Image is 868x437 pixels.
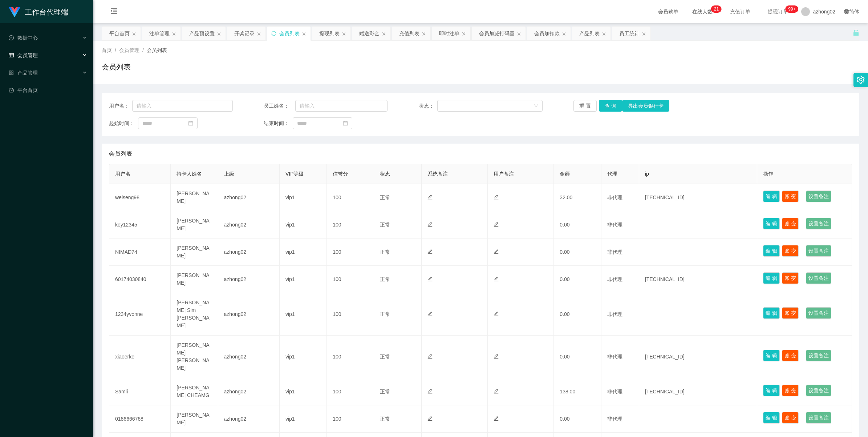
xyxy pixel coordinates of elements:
td: 100 [327,293,374,336]
td: 100 [327,211,374,238]
i: 图标: sync [271,31,276,36]
button: 账 变 [782,307,799,319]
div: 会员加扣款 [534,27,560,40]
img: logo.9652507e.png [9,7,20,17]
span: 持卡人姓名 [177,171,202,177]
span: 正常 [380,222,390,228]
td: [PERSON_NAME] [171,266,218,293]
span: 正常 [380,416,390,422]
td: vip1 [280,378,327,405]
i: 图标: edit [427,311,433,316]
td: NIMAD74 [109,238,171,266]
td: 0186666768 [109,405,171,433]
button: 编 辑 [763,191,780,202]
button: 设置备注 [806,307,831,319]
td: [PERSON_NAME] [PERSON_NAME] [171,336,218,378]
td: 100 [327,266,374,293]
span: 操作 [763,171,773,177]
i: 图标: edit [494,416,499,421]
span: 正常 [380,354,390,360]
div: 开奖记录 [234,27,255,40]
span: 系统备注 [427,171,448,177]
td: vip1 [280,184,327,211]
span: 起始时间： [109,120,138,127]
td: vip1 [280,238,327,266]
td: [PERSON_NAME] Sim [PERSON_NAME] [171,293,218,336]
sup: 21 [711,5,722,13]
i: 图标: close [257,32,261,36]
span: / [115,47,116,53]
span: 产品管理 [9,70,38,76]
span: 非代理 [607,389,622,394]
i: 图标: edit [427,389,433,394]
span: 非代理 [607,354,622,360]
button: 账 变 [782,412,799,424]
span: 正常 [380,249,390,255]
td: azhong02 [218,405,280,433]
span: 员工姓名： [264,102,295,110]
td: vip1 [280,211,327,238]
td: [PERSON_NAME] [171,184,218,211]
h1: 会员列表 [102,61,131,72]
i: 图标: unlock [853,29,859,36]
button: 设置备注 [806,272,831,284]
div: 赠送彩金 [359,27,380,40]
i: 图标: close [642,32,646,36]
div: 会员加减打码量 [479,27,515,40]
h1: 工作台代理端 [25,0,68,24]
span: 非代理 [607,311,622,317]
i: 图标: edit [494,195,499,200]
div: 会员列表 [279,27,300,40]
span: 金额 [560,171,570,177]
div: 充值列表 [399,27,419,40]
span: 代理 [607,171,617,177]
td: 100 [327,184,374,211]
i: 图标: close [132,32,136,36]
i: 图标: close [217,32,221,36]
td: azhong02 [218,184,280,211]
i: 图标: close [602,32,606,36]
td: 1234yvonne [109,293,171,336]
i: 图标: global [844,9,849,14]
i: 图标: appstore-o [9,70,14,75]
td: azhong02 [218,336,280,378]
td: [TECHNICAL_ID] [639,336,758,378]
td: 100 [327,405,374,433]
td: xiaoerke [109,336,171,378]
button: 编 辑 [763,272,780,284]
div: 注单管理 [149,27,170,40]
i: 图标: edit [494,389,499,394]
span: 状态 [380,171,390,177]
span: 非代理 [607,195,622,200]
td: 60174030840 [109,266,171,293]
button: 编 辑 [763,245,780,257]
td: 0.00 [554,238,601,266]
span: VIP等级 [285,171,304,177]
div: 产品预设置 [189,27,215,40]
button: 编 辑 [763,307,780,319]
td: 0.00 [554,405,601,433]
a: 工作台代理端 [9,9,68,15]
div: 即时注单 [439,27,459,40]
p: 2 [714,5,717,13]
i: 图标: check-circle-o [9,35,14,40]
td: 100 [327,378,374,405]
button: 编 辑 [763,218,780,229]
td: azhong02 [218,378,280,405]
span: 正常 [380,195,390,200]
td: vip1 [280,336,327,378]
td: vip1 [280,266,327,293]
td: azhong02 [218,293,280,336]
span: 状态： [419,102,437,110]
div: 员工统计 [619,27,640,40]
button: 编 辑 [763,385,780,396]
span: 提现订单 [764,9,792,14]
i: 图标: edit [427,249,433,254]
span: 结束时间： [264,120,293,127]
td: azhong02 [218,211,280,238]
button: 编 辑 [763,350,780,361]
button: 设置备注 [806,245,831,257]
button: 设置备注 [806,385,831,396]
span: 充值订单 [726,9,754,14]
i: 图标: close [422,32,426,36]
